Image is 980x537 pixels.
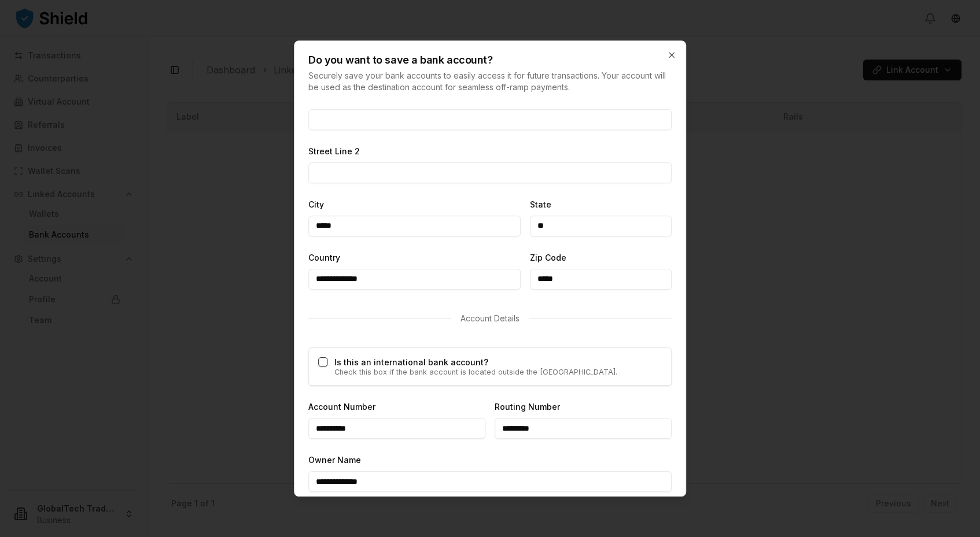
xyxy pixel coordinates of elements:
[308,70,672,93] p: Securely save your bank accounts to easily access it for future transactions. Your account will b...
[460,313,520,324] p: Account Details
[308,199,324,209] label: City
[308,253,340,262] label: Country
[530,253,566,262] label: Zip Code
[308,146,360,156] label: Street Line 2
[308,55,672,65] h2: Do you want to save a bank account?
[495,402,560,412] label: Routing Number
[530,199,551,209] label: State
[334,357,488,367] label: Is this an international bank account?
[308,455,361,465] label: Owner Name
[334,369,617,376] p: Check this box if the bank account is located outside the [GEOGRAPHIC_DATA].
[308,402,375,412] label: Account Number
[308,93,358,103] label: Street Line 1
